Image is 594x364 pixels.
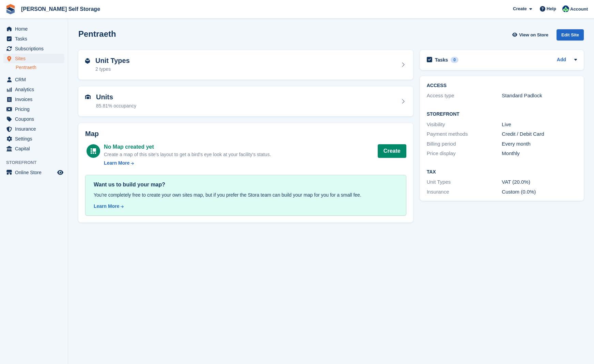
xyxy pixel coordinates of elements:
img: stora-icon-8386f47178a22dfd0bd8f6a31ec36ba5ce8667c1dd55bd0f319d3a0aa187defe.svg [5,4,16,14]
span: Invoices [15,95,56,104]
span: CRM [15,75,56,84]
a: menu [3,114,64,124]
img: unit-type-icn-2b2737a686de81e16bb02015468b77c625bbabd49415b5ef34ead5e3b44a266d.svg [85,58,90,64]
button: Create [378,144,406,158]
h2: Tasks [435,57,448,63]
a: menu [3,85,64,94]
div: Learn More [94,203,119,210]
a: Units 85.81% occupancy [78,86,413,116]
a: Preview store [56,168,64,177]
a: Learn More [94,203,398,210]
div: Live [502,121,577,129]
span: Pricing [15,104,56,114]
div: 85.81% occupancy [96,102,136,110]
span: Online Store [15,168,56,177]
div: Edit Site [557,29,584,40]
span: Settings [15,134,56,144]
h2: Units [96,93,136,101]
h2: Pentraeth [78,29,116,38]
img: unit-icn-7be61d7bf1b0ce9d3e12c5938cc71ed9869f7b940bace4675aadf7bd6d80202e.svg [85,95,91,99]
h2: Storefront [427,112,577,117]
span: Analytics [15,85,56,94]
div: You're completely free to create your own sites map, but if you prefer the Stora team can build y... [94,192,398,199]
div: Learn More [104,160,129,167]
div: Billing period [427,140,502,148]
span: Capital [15,144,56,153]
div: 0 [451,57,458,63]
a: Edit Site [557,29,584,43]
img: Dafydd Pritchard [562,5,569,12]
div: Create a map of this site's layout to get a bird's eye look at your facility's status. [104,151,271,158]
div: Want us to build your map? [94,181,398,189]
span: Coupons [15,114,56,124]
a: Learn More [104,160,271,167]
div: 2 types [95,66,130,73]
span: Help [547,5,556,12]
a: menu [3,134,64,144]
div: Custom (0.0%) [502,188,577,196]
div: No Map created yet [104,143,271,151]
a: menu [3,34,64,44]
div: Every month [502,140,577,148]
a: menu [3,124,64,134]
a: View on Store [511,29,551,40]
h2: ACCESS [427,83,577,88]
span: Tasks [15,34,56,44]
div: Payment methods [427,130,502,138]
a: menu [3,168,64,177]
h2: Unit Types [95,57,130,65]
img: map-icn-white-8b231986280072e83805622d3debb4903e2986e43859118e7b4002611c8ef794.svg [91,148,96,154]
div: Credit / Debit Card [502,130,577,138]
span: Insurance [15,124,56,134]
a: menu [3,44,64,53]
a: menu [3,75,64,84]
div: Standard Padlock [502,92,577,100]
h2: Tax [427,169,577,175]
div: VAT (20.0%) [502,178,577,186]
div: Price display [427,150,502,158]
span: Sites [15,54,56,63]
div: Visibility [427,121,502,129]
a: Pentraeth [16,64,64,71]
a: menu [3,24,64,34]
div: Unit Types [427,178,502,186]
span: Subscriptions [15,44,56,53]
div: Insurance [427,188,502,196]
a: Add [557,56,566,64]
span: Storefront [6,159,68,166]
div: Monthly [502,150,577,158]
a: Unit Types 2 types [78,50,413,80]
span: Account [570,6,588,13]
a: menu [3,95,64,104]
span: Create [513,5,527,12]
a: menu [3,54,64,63]
span: Home [15,24,56,34]
span: View on Store [519,32,548,38]
a: menu [3,104,64,114]
a: menu [3,144,64,153]
div: Access type [427,92,502,100]
h2: Map [85,130,406,138]
a: [PERSON_NAME] Self Storage [18,3,103,15]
